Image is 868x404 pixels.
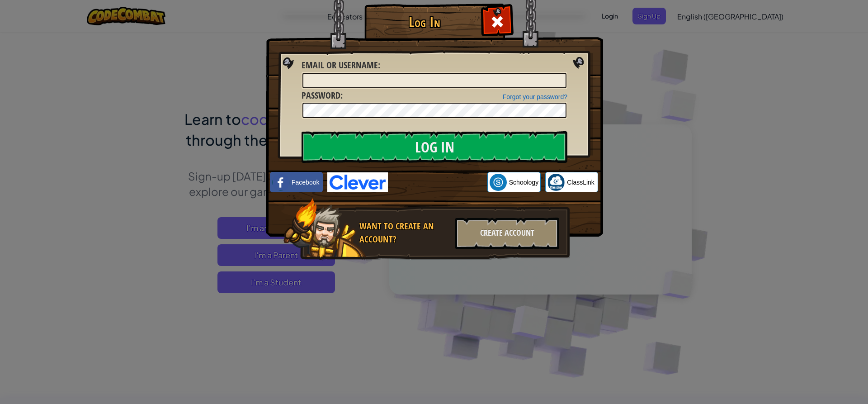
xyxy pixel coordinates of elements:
[302,59,378,71] span: Email or Username
[302,131,567,163] input: Log In
[292,178,319,187] span: Facebook
[503,93,567,100] a: Forgot your password?
[547,174,565,191] img: classlink-logo-small.png
[302,89,343,102] label: :
[302,59,380,72] label: :
[455,218,559,249] div: Create Account
[567,178,594,187] span: ClassLink
[327,172,388,192] img: clever-logo-blue.png
[302,89,340,101] span: Password
[509,178,538,187] span: Schoology
[367,14,482,30] h1: Log In
[388,172,487,192] iframe: Sign in with Google Button
[272,174,289,191] img: facebook_small.png
[490,174,507,191] img: schoology.png
[359,220,450,246] div: Want to create an account?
